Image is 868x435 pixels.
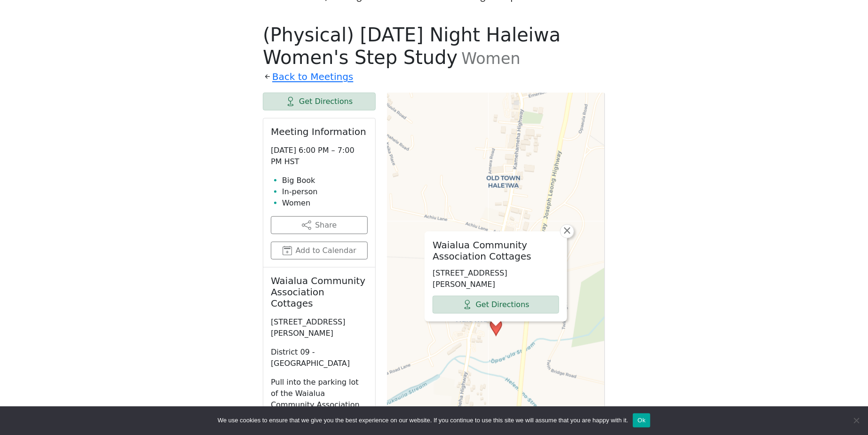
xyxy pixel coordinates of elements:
[263,24,560,68] span: (Physical) [DATE] Night Haleiwa Women's Step Study
[271,145,368,167] p: [DATE] 6:00 PM – 7:00 PM HST
[271,216,368,234] button: Share
[263,93,376,111] a: Get Directions
[560,224,574,238] a: Close popup
[271,275,368,309] h2: Waialua Community Association Cottages
[271,126,368,137] h2: Meeting Information
[271,242,368,260] button: Add to Calendar
[433,268,559,290] p: [STREET_ADDRESS][PERSON_NAME]
[272,69,353,85] a: Back to Meetings
[282,186,368,198] li: In-person
[562,225,572,236] span: ×
[218,416,628,425] span: We use cookies to ensure that we give you the best experience on our website. If you continue to ...
[271,347,368,369] p: District 09 - [GEOGRAPHIC_DATA]
[282,175,368,186] li: Big Book
[282,198,368,209] li: Women
[633,413,650,427] button: Ok
[271,316,368,339] p: [STREET_ADDRESS][PERSON_NAME]
[461,49,521,68] small: Women
[433,296,559,314] a: Get Directions
[852,416,861,425] span: No
[433,239,559,262] h2: Waialua Community Association Cottages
